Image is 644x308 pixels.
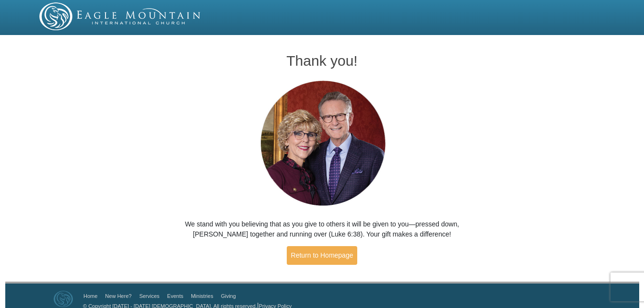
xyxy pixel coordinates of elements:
[83,293,97,299] a: Home
[54,291,73,307] img: Eagle Mountain International Church
[251,78,393,210] img: Pastors George and Terri Pearsons
[166,219,478,239] p: We stand with you believing that as you give to others it will be given to you—pressed down, [PER...
[105,293,131,299] a: New Here?
[166,53,478,69] h1: Thank you!
[221,293,236,299] a: Giving
[287,246,358,265] a: Return to Homepage
[39,2,201,30] img: EMIC
[191,293,213,299] a: Ministries
[139,293,159,299] a: Services
[167,293,184,299] a: Events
